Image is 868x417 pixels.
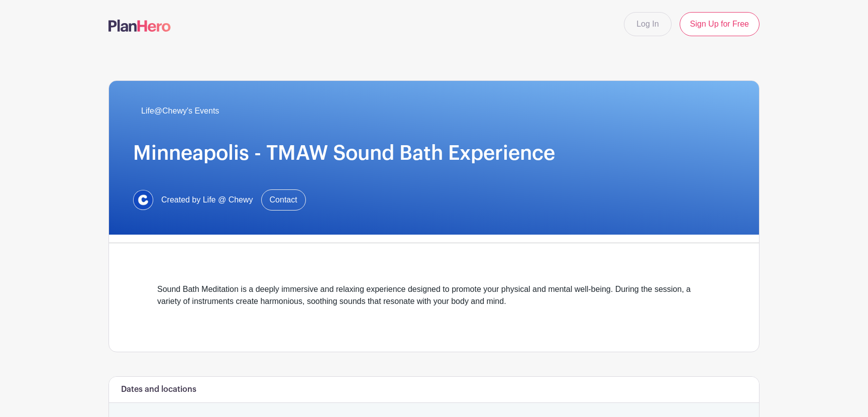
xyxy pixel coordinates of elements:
[161,194,253,206] span: Created by Life @ Chewy
[133,141,735,165] h1: Minneapolis - TMAW Sound Bath Experience
[157,283,711,320] div: Sound Bath Meditation is a deeply immersive and relaxing experience designed to promote your phys...
[680,12,759,36] a: Sign Up for Free
[261,189,306,211] a: Contact
[108,20,171,32] img: logo-507f7623f17ff9eddc593b1ce0a138ce2505c220e1c5a4e2b4648c50719b7d32.svg
[121,385,196,394] h6: Dates and locations
[624,12,671,36] a: Log In
[133,190,153,210] img: 1629734264472.jfif
[141,105,219,117] span: Life@Chewy's Events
